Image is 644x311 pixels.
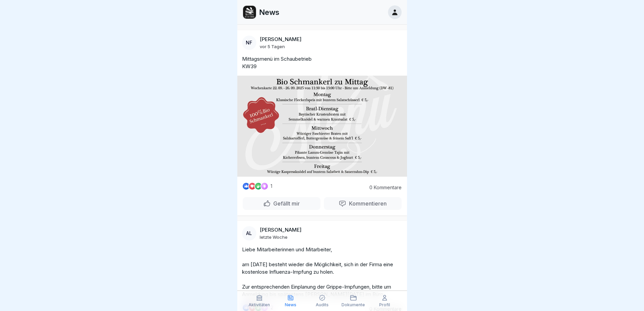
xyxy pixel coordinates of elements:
[260,227,301,233] p: [PERSON_NAME]
[316,303,329,307] p: Audits
[259,8,279,17] p: News
[364,185,402,190] p: 0 Kommentare
[346,200,387,207] p: Kommentieren
[379,303,390,307] p: Profil
[242,226,256,240] div: AL
[249,303,270,307] p: Aktivitäten
[271,200,300,207] p: Gefällt mir
[260,234,288,240] p: letzte Woche
[242,36,256,50] div: NF
[260,36,301,42] p: [PERSON_NAME]
[342,303,365,307] p: Dokumente
[285,303,296,307] p: News
[242,55,402,70] p: Mittagsmenü im Schaubetrieb KW39
[237,76,407,177] img: Post Image
[271,183,272,189] p: 1
[243,6,256,19] img: zazc8asra4ka39jdtci05bj8.png
[260,44,285,49] p: vor 5 Tagen
[242,246,402,298] p: Liebe Mitarbeiterinnen und Mitarbeiter, am [DATE] besteht wieder die Möglichkeit, sich in der Fir...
